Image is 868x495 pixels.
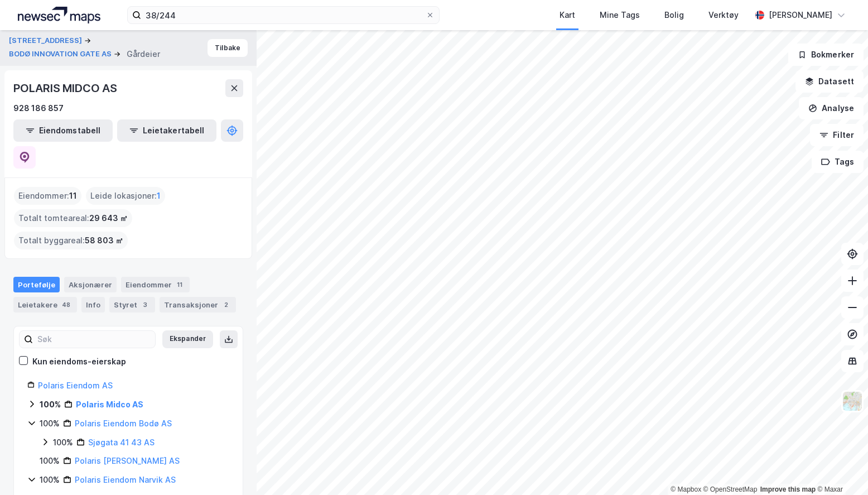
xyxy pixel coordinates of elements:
span: 29 643 ㎡ [89,212,128,225]
iframe: Chat Widget [812,441,868,495]
button: Eiendomstabell [13,119,113,142]
div: 100% [40,454,60,468]
div: Transaksjoner [160,297,236,313]
a: Polaris Midco AS [76,400,143,409]
a: Polaris Eiendom Bodø AS [75,419,172,428]
div: 100% [53,436,73,449]
div: Info [81,297,105,313]
div: POLARIS MIDCO AS [13,79,119,97]
button: Filter [810,124,864,146]
div: 100% [40,417,60,430]
span: 1 [157,189,161,203]
a: Polaris [PERSON_NAME] AS [75,456,180,465]
a: Polaris Eiendom AS [38,381,113,390]
div: Kart [560,8,575,22]
div: Gårdeier [127,47,160,61]
a: OpenStreetMap [703,486,758,493]
div: Aksjonærer [64,277,117,292]
div: [PERSON_NAME] [769,8,832,22]
img: Z [842,391,863,412]
div: 100% [40,398,61,411]
button: BODØ INNOVATION GATE AS [9,49,114,60]
span: 58 803 ㎡ [85,234,123,247]
button: Ekspander [162,330,213,348]
div: Verktøy [708,8,739,22]
input: Søk på adresse, matrikkel, gårdeiere, leietakere eller personer [141,7,426,23]
div: 11 [174,279,185,290]
div: Portefølje [13,277,60,292]
div: 3 [139,299,151,310]
button: Datasett [795,70,864,93]
div: 100% [40,473,60,487]
span: 11 [69,189,77,203]
div: Eiendommer [121,277,190,292]
div: Eiendommer : [14,187,81,205]
div: Leide lokasjoner : [86,187,165,205]
input: Søk [33,331,155,348]
div: Mine Tags [600,8,640,22]
button: Leietakertabell [117,119,216,142]
button: Analyse [799,97,864,119]
div: 2 [220,299,232,310]
div: Leietakere [13,297,77,313]
a: Polaris Eiendom Narvik AS [75,475,176,484]
div: Totalt byggareal : [14,232,128,249]
div: 928 186 857 [13,102,64,115]
div: Totalt tomteareal : [14,209,132,227]
button: Tags [812,151,864,173]
button: [STREET_ADDRESS] [9,35,84,46]
div: Styret [109,297,155,313]
a: Mapbox [671,486,701,493]
div: Bolig [664,8,684,22]
img: logo.a4113a55bc3d86da70a041830d287a7e.svg [18,7,100,23]
div: 48 [60,299,73,310]
a: Improve this map [760,486,816,493]
button: Tilbake [208,39,248,57]
a: Sjøgata 41 43 AS [88,438,155,447]
div: Kun eiendoms-eierskap [32,355,126,368]
button: Bokmerker [788,44,864,66]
